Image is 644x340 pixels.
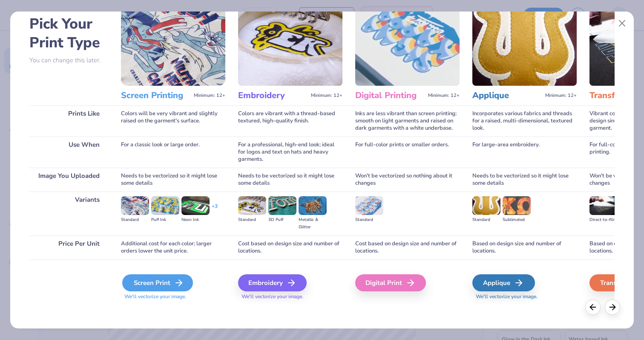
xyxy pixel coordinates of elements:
div: Standard [238,216,266,224]
span: We'll vectorize your image. [238,293,342,300]
div: + 3 [212,203,218,217]
div: Image You Uploaded [29,168,108,192]
div: Colors will be very vibrant and slightly raised on the garment's surface. [121,105,225,137]
img: Direct-to-film [589,196,618,215]
div: Cost based on design size and number of locations. [355,235,460,259]
div: Use When [29,137,108,168]
div: Needs to be vectorized so it might lose some details [121,168,225,192]
div: Screen Print [122,274,193,291]
img: Sublimated [503,196,531,215]
span: Minimum: 12+ [194,93,225,99]
div: Metallic & Glitter [299,216,327,231]
h3: Digital Printing [355,90,425,101]
img: Standard [472,196,500,215]
img: Standard [355,196,383,215]
div: Price Per Unit [29,235,108,259]
div: Won't be vectorized so nothing about it changes [355,168,460,192]
img: 3D Puff [268,196,296,215]
span: Minimum: 12+ [428,93,460,99]
img: Standard [121,196,149,215]
img: Puff Ink [151,196,179,215]
div: For a classic look or large order. [121,137,225,168]
span: We'll vectorize your image. [472,293,577,300]
div: Needs to be vectorized so it might lose some details [238,168,342,192]
div: Embroidery [238,274,307,291]
span: We'll vectorize your image. [121,293,225,300]
div: Neon Ink [181,216,210,224]
h3: Applique [472,90,542,101]
img: Neon Ink [181,196,210,215]
img: Metallic & Glitter [299,196,327,215]
div: Variants [29,192,108,235]
div: Sublimated [503,216,531,224]
div: Puff Ink [151,216,179,224]
div: Applique [472,274,535,291]
div: Inks are less vibrant than screen printing; smooth on light garments and raised on dark garments ... [355,105,460,137]
div: Additional cost for each color; larger orders lower the unit price. [121,235,225,259]
h2: Pick Your Print Type [29,15,108,52]
h3: Embroidery [238,90,308,101]
div: Prints Like [29,105,108,137]
button: Close [614,15,630,32]
div: Standard [355,216,383,224]
div: Direct-to-film [589,216,618,224]
span: Minimum: 12+ [311,93,342,99]
div: Colors are vibrant with a thread-based textured, high-quality finish. [238,105,342,137]
span: Minimum: 12+ [545,93,577,99]
div: For full-color prints or smaller orders. [355,137,460,168]
div: 3D Puff [268,216,296,224]
div: For a professional, high-end look; ideal for logos and text on hats and heavy garments. [238,137,342,168]
div: Incorporates various fabrics and threads for a raised, multi-dimensional, textured look. [472,105,577,137]
div: For large-area embroidery. [472,137,577,168]
div: Standard [121,216,149,224]
h3: Screen Printing [121,90,190,101]
p: You can change this later. [29,57,108,64]
div: Cost based on design size and number of locations. [238,235,342,259]
div: Needs to be vectorized so it might lose some details [472,168,577,192]
img: Standard [238,196,266,215]
div: Standard [472,216,500,224]
div: Based on design size and number of locations. [472,235,577,259]
div: Digital Print [355,274,426,291]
